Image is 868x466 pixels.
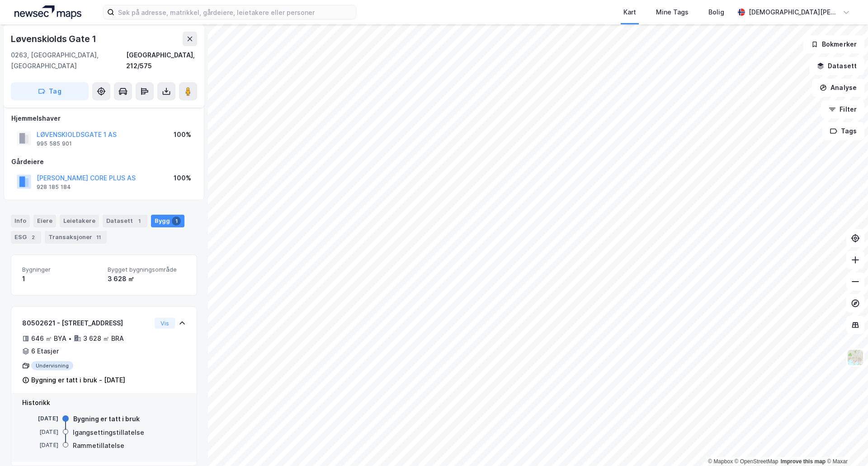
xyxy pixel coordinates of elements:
[83,333,124,344] div: 3 628 ㎡ BRA
[73,440,124,451] div: Rammetillatelse
[73,414,140,424] div: Bygning er tatt i bruk
[708,458,733,465] a: Mapbox
[37,140,72,147] div: 995 585 901
[749,7,839,18] div: [DEMOGRAPHIC_DATA][PERSON_NAME]
[708,7,724,18] div: Bolig
[45,231,107,244] div: Transaksjoner
[174,173,191,184] div: 100%
[135,217,144,226] div: 1
[11,32,98,46] div: Løvenskiolds Gate 1
[823,423,868,466] div: Kontrollprogram for chat
[803,35,864,53] button: Bokmerker
[812,79,864,97] button: Analyse
[11,215,30,227] div: Info
[22,397,186,408] div: Historikk
[31,333,66,344] div: 646 ㎡ BYA
[14,5,81,19] img: logo.a4113a55bc3d86da70a041830d287a7e.svg
[151,215,184,227] div: Bygg
[33,215,56,227] div: Eiere
[781,458,826,465] a: Improve this map
[28,233,38,242] div: 2
[11,50,126,71] div: 0263, [GEOGRAPHIC_DATA], [GEOGRAPHIC_DATA]
[94,233,103,242] div: 11
[656,7,689,18] div: Mine Tags
[172,217,181,226] div: 1
[108,273,186,284] div: 3 628 ㎡
[22,318,151,329] div: 80502621 - [STREET_ADDRESS]
[22,441,58,449] div: [DATE]
[809,57,864,75] button: Datasett
[22,273,100,284] div: 1
[623,7,636,18] div: Kart
[37,184,71,191] div: 928 185 184
[114,5,356,19] input: Søk på adresse, matrikkel, gårdeiere, leietakere eller personer
[60,215,99,227] div: Leietakere
[11,156,197,167] div: Gårdeiere
[822,122,864,140] button: Tags
[73,427,144,438] div: Igangsettingstillatelse
[155,318,175,329] button: Vis
[22,414,58,423] div: [DATE]
[11,113,197,124] div: Hjemmelshaver
[103,215,147,227] div: Datasett
[68,335,72,342] div: •
[31,346,59,357] div: 6 Etasjer
[735,458,778,465] a: OpenStreetMap
[847,349,864,366] img: Z
[821,100,864,118] button: Filter
[126,50,197,71] div: [GEOGRAPHIC_DATA], 212/575
[108,266,186,273] span: Bygget bygningsområde
[22,428,58,436] div: [DATE]
[22,266,100,273] span: Bygninger
[11,82,89,100] button: Tag
[11,231,41,244] div: ESG
[823,423,868,466] iframe: Chat Widget
[174,129,191,140] div: 100%
[31,375,125,386] div: Bygning er tatt i bruk - [DATE]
